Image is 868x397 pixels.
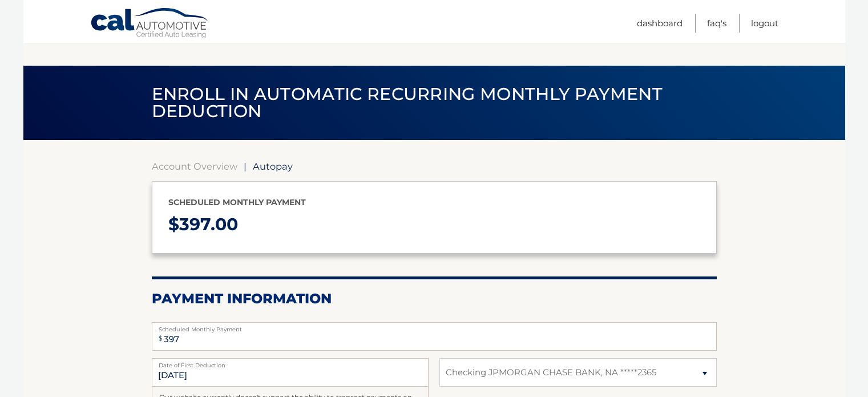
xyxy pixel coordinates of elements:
[152,322,717,331] label: Scheduled Monthly Payment
[152,83,663,122] span: Enroll in automatic recurring monthly payment deduction
[152,161,237,172] a: Account Overview
[244,161,247,172] span: |
[152,358,429,387] input: Payment Date
[90,7,210,41] a: Cal Automotive
[751,14,778,33] a: Logout
[707,14,726,33] a: FAQ's
[152,290,717,307] h2: Payment Information
[253,161,293,172] span: Autopay
[637,14,683,33] a: Dashboard
[152,322,717,351] input: Payment Amount
[155,326,166,351] span: $
[179,214,238,235] span: 397.00
[168,195,700,210] p: Scheduled monthly payment
[152,358,429,367] label: Date of First Deduction
[168,210,700,240] p: $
